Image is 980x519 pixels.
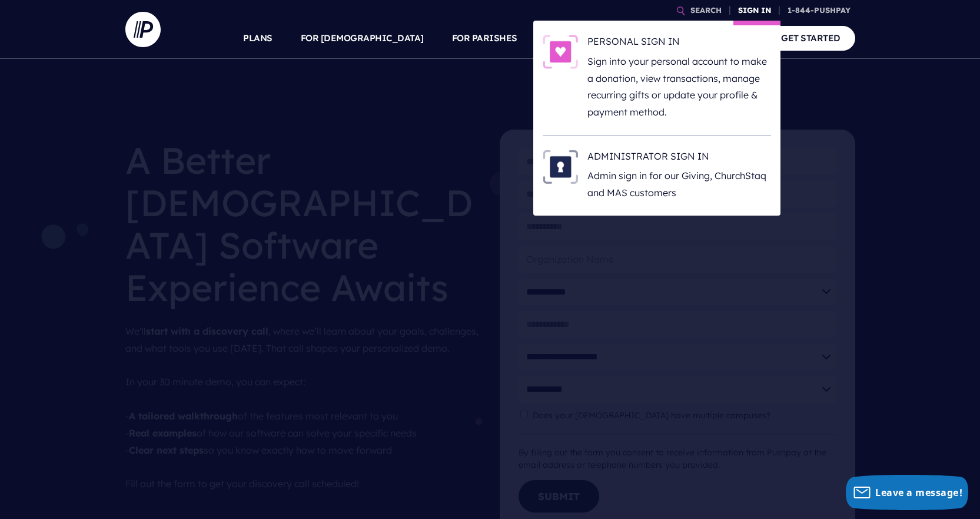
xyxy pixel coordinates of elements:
[543,150,771,201] a: ADMINISTRATOR SIGN IN - Illustration ADMINISTRATOR SIGN IN Admin sign in for our Giving, ChurchSt...
[695,18,739,59] a: COMPANY
[846,475,968,510] button: Leave a message!
[766,26,855,50] a: GET STARTED
[587,35,771,52] h6: PERSONAL SIGN IN
[587,150,771,167] h6: ADMINISTRATOR SIGN IN
[301,18,424,59] a: FOR [DEMOGRAPHIC_DATA]
[452,18,517,59] a: FOR PARISHES
[587,167,771,201] p: Admin sign in for our Giving, ChurchStaq and MAS customers
[546,18,598,59] a: SOLUTIONS
[875,486,962,499] span: Leave a message!
[587,53,771,121] p: Sign into your personal account to make a donation, view transactions, manage recurring gifts or ...
[243,18,273,59] a: PLANS
[626,18,667,59] a: EXPLORE
[543,35,771,121] a: PERSONAL SIGN IN - Illustration PERSONAL SIGN IN Sign into your personal account to make a donati...
[543,150,578,184] img: ADMINISTRATOR SIGN IN - Illustration
[543,35,578,69] img: PERSONAL SIGN IN - Illustration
